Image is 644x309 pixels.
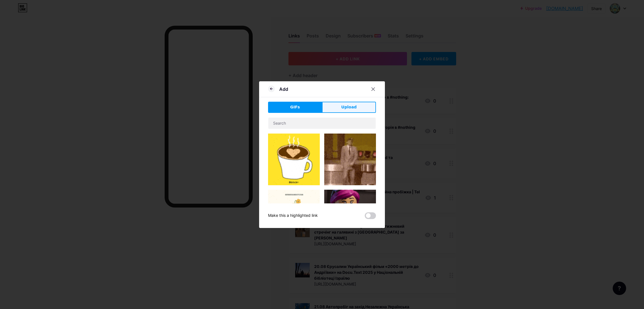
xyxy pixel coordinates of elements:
img: Gihpy [268,134,320,185]
img: Gihpy [268,190,320,241]
img: Gihpy [324,134,376,185]
span: GIFs [290,104,300,110]
img: Gihpy [324,190,376,219]
button: Upload [322,102,376,113]
input: Search [268,118,376,129]
div: Make this a highlighted link [268,212,318,219]
span: Upload [341,104,357,110]
button: GIFs [268,102,322,113]
div: Add [279,86,288,92]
